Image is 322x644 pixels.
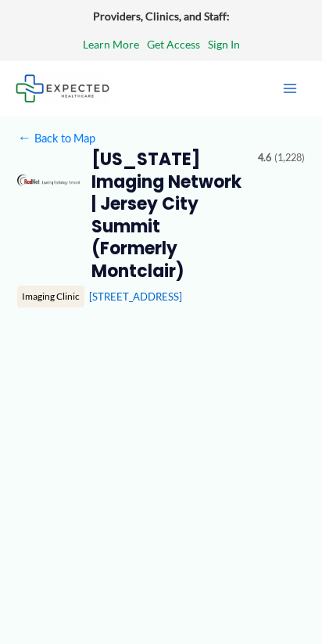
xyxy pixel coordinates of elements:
[147,34,200,55] a: Get Access
[83,34,139,55] a: Learn More
[17,286,84,308] div: Imaging Clinic
[91,149,246,282] h2: [US_STATE] Imaging Network | Jersey City Summit (Formerly Montclair)
[16,74,109,102] img: Expected Healthcare Logo - side, dark font, small
[17,128,95,149] a: ←Back to Map
[89,290,182,303] a: [STREET_ADDRESS]
[17,131,31,145] span: ←
[93,9,230,23] strong: Providers, Clinics, and Staff:
[274,149,305,167] span: (1,228)
[208,34,240,55] a: Sign In
[274,72,306,105] button: Main menu toggle
[258,149,271,167] span: 4.6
